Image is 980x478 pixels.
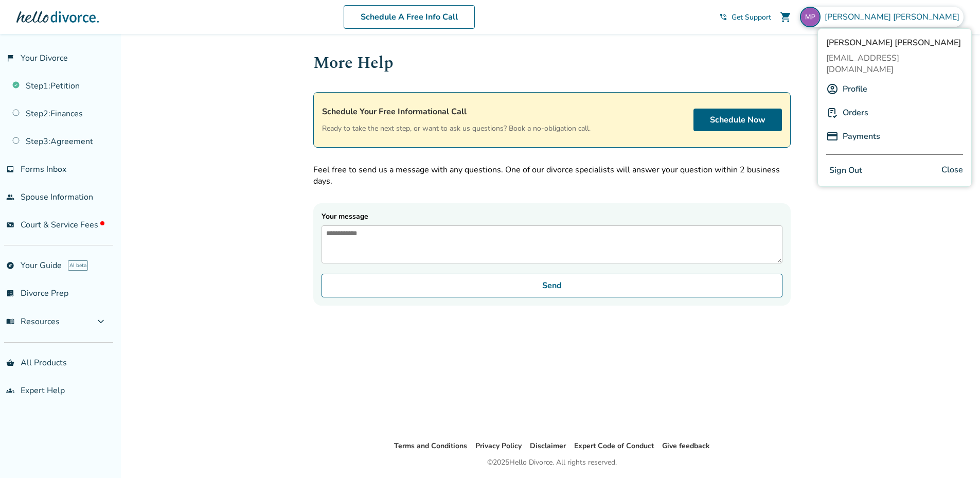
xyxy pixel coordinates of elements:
[800,7,821,27] img: perceptiveshark@yahoo.com
[6,289,14,297] span: list_alt_check
[530,440,566,452] li: Disclaimer
[6,316,60,327] span: Resources
[68,260,88,271] span: AI beta
[394,441,467,451] a: Terms and Conditions
[719,12,771,22] a: phone_in_talkGet Support
[779,11,792,23] span: shopping_cart
[662,440,710,452] li: Give feedback
[6,359,14,367] span: shopping_basket
[313,50,791,76] h1: More Help
[574,441,654,451] a: Expert Code of Conduct
[732,12,771,22] span: Get Support
[826,52,963,75] span: [EMAIL_ADDRESS][DOMAIN_NAME]
[826,37,963,48] span: [PERSON_NAME] [PERSON_NAME]
[719,13,727,21] span: phone_in_talk
[475,441,522,451] a: Privacy Policy
[825,11,964,23] span: [PERSON_NAME] [PERSON_NAME]
[693,109,782,131] a: Schedule Now
[487,456,617,469] div: © 2025 Hello Divorce. All rights reserved.
[6,261,14,270] span: explore
[21,164,66,175] span: Forms Inbox
[6,317,14,326] span: menu_book
[6,54,14,62] span: flag_2
[750,64,980,478] iframe: Chat Widget
[6,165,14,173] span: inbox
[6,386,14,395] span: groups
[322,225,782,263] textarea: Your message
[322,105,591,118] h4: Schedule Your Free Informational Call
[313,164,791,187] p: Feel free to send us a message with any questions. One of our divorce specialists will answer you...
[344,5,475,29] a: Schedule A Free Info Call
[322,105,591,135] div: Ready to take the next step, or want to ask us questions? Book a no-obligation call.
[322,274,782,297] button: Send
[6,221,14,229] span: universal_currency_alt
[21,219,104,231] span: Court & Service Fees
[95,315,107,328] span: expand_more
[322,211,782,263] label: Your message
[6,193,14,201] span: people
